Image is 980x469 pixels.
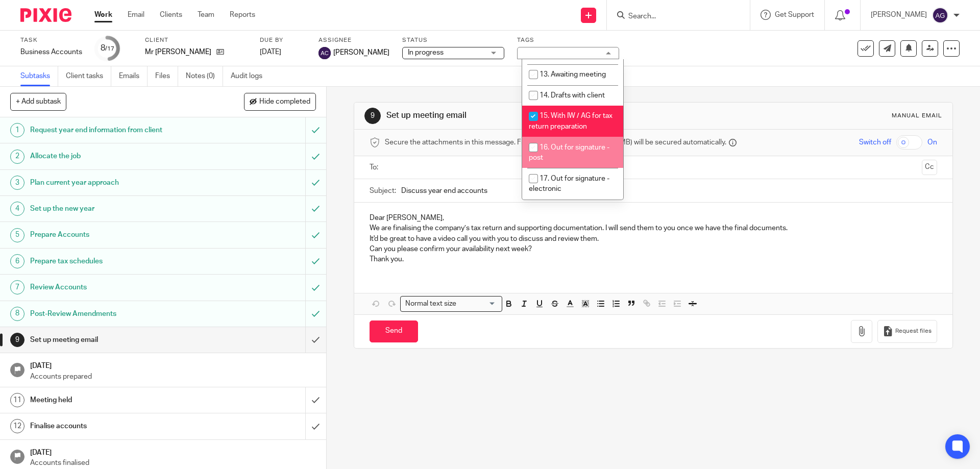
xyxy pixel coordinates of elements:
[529,175,609,193] span: 17. Out for signature - electronic
[230,10,255,20] a: Reports
[30,445,316,458] h1: [DATE]
[10,254,24,268] div: 6
[30,418,207,434] h1: Finalise accounts
[10,93,66,110] button: + Add subtask
[186,66,223,86] a: Notes (0)
[540,92,605,99] span: 14. Drafts with client
[775,11,814,18] span: Get Support
[30,149,207,164] h1: Allocate the job
[20,36,82,44] label: Task
[370,320,418,342] input: Send
[105,46,114,52] small: /17
[10,419,24,433] div: 12
[402,36,504,44] label: Status
[30,201,207,216] h1: Set up the new year
[927,137,937,147] span: On
[231,66,270,86] a: Audit logs
[94,10,112,20] a: Work
[529,112,612,130] span: 15. With IW / AG for tax return preparation
[892,112,942,120] div: Manual email
[10,307,24,321] div: 8
[20,66,58,86] a: Subtasks
[408,49,444,56] span: In progress
[10,228,24,242] div: 5
[517,36,619,44] label: Tags
[145,36,247,44] label: Client
[370,162,381,172] label: To:
[30,392,207,408] h1: Meeting held
[922,160,937,175] button: Cc
[20,8,71,22] img: Pixie
[540,71,606,78] span: 13. Awaiting meeting
[155,66,178,86] a: Files
[244,93,316,110] button: Hide completed
[198,10,214,20] a: Team
[10,123,24,137] div: 1
[119,66,148,86] a: Emails
[932,7,948,23] img: svg%3E
[370,244,937,254] p: Can you please confirm your availability next week?
[370,223,937,233] p: We are finalising the company’s tax return and supporting documentation. I will send them to you ...
[318,47,331,59] img: svg%3E
[10,202,24,216] div: 4
[10,280,24,294] div: 7
[66,66,111,86] a: Client tasks
[30,458,316,468] p: Accounts finalised
[370,213,937,223] p: Dear [PERSON_NAME],
[30,332,207,348] h1: Set up meeting email
[400,296,502,312] div: Search for option
[20,47,82,57] div: Business Accounts
[877,320,937,343] button: Request files
[459,299,496,309] input: Search for option
[260,48,281,56] span: [DATE]
[859,137,891,147] span: Switch off
[318,36,389,44] label: Assignee
[160,10,182,20] a: Clients
[30,306,207,322] h1: Post-Review Amendments
[259,98,310,106] span: Hide completed
[895,327,932,335] span: Request files
[627,12,719,21] input: Search
[30,122,207,138] h1: Request year end information from client
[10,150,24,164] div: 2
[386,110,675,121] h1: Set up meeting email
[30,358,316,371] h1: [DATE]
[370,254,937,264] p: Thank you.
[101,42,114,54] div: 8
[260,36,306,44] label: Due by
[370,234,937,244] p: It'd be great to have a video call you with you to discuss and review them.
[128,10,144,20] a: Email
[10,393,24,407] div: 11
[385,137,726,147] span: Secure the attachments in this message. Files exceeding the size limit (10MB) will be secured aut...
[145,47,211,57] p: Mr [PERSON_NAME]
[871,10,927,20] p: [PERSON_NAME]
[333,47,389,58] span: [PERSON_NAME]
[403,299,458,309] span: Normal text size
[30,254,207,269] h1: Prepare tax schedules
[30,372,316,382] p: Accounts prepared
[10,176,24,190] div: 3
[30,280,207,295] h1: Review Accounts
[30,175,207,190] h1: Plan current year approach
[364,108,381,124] div: 9
[370,186,396,196] label: Subject:
[10,333,24,347] div: 9
[529,144,609,162] span: 16. Out for signature - post
[30,227,207,242] h1: Prepare Accounts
